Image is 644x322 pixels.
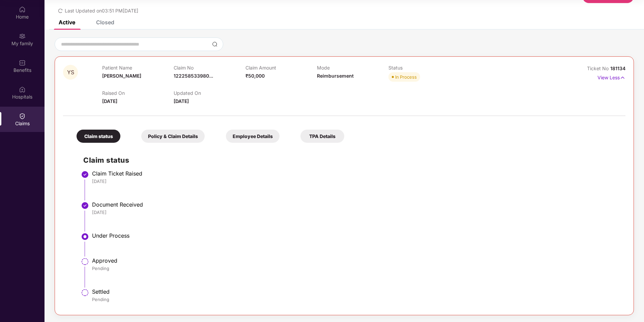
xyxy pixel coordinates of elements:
[597,72,625,81] p: View Less
[19,33,26,39] img: svg+xml;base64,PHN2ZyB3aWR0aD0iMjAiIGhlaWdodD0iMjAiIHZpZXdCb3g9IjAgMCAyMCAyMCIgZmlsbD0ibm9uZSIgeG...
[19,86,26,93] img: svg+xml;base64,PHN2ZyBpZD0iSG9zcGl0YWxzIiB4bWxucz0iaHR0cDovL3d3dy53My5vcmcvMjAwMC9zdmciIHdpZHRoPS...
[388,65,460,71] p: Status
[81,170,89,179] img: svg+xml;base64,PHN2ZyBpZD0iU3RlcC1Eb25lLTMyeDMyIiB4bWxucz0iaHR0cDovL3d3dy53My5vcmcvMjAwMC9zdmciIH...
[174,73,213,79] span: 122258533980...
[92,201,619,208] div: Document Received
[19,6,26,13] img: svg+xml;base64,PHN2ZyBpZD0iSG9tZSIgeG1sbnM9Imh0dHA6Ly93d3cudzMub3JnLzIwMDAvc3ZnIiB3aWR0aD0iMjAiIG...
[81,202,89,210] img: svg+xml;base64,PHN2ZyBpZD0iU3RlcC1Eb25lLTMyeDMyIiB4bWxucz0iaHR0cDovL3d3dy53My5vcmcvMjAwMC9zdmciIH...
[92,296,619,302] div: Pending
[587,65,610,71] span: Ticket No
[300,130,344,143] div: TPA Details
[58,8,63,14] span: redo
[92,178,619,184] div: [DATE]
[67,70,74,75] span: YS
[92,257,619,264] div: Approved
[92,209,619,215] div: [DATE]
[19,59,26,66] img: svg+xml;base64,PHN2ZyBpZD0iQmVuZWZpdHMiIHhtbG5zPSJodHRwOi8vd3d3LnczLm9yZy8yMDAwL3N2ZyIgd2lkdGg9Ij...
[81,258,89,266] img: svg+xml;base64,PHN2ZyBpZD0iU3RlcC1QZW5kaW5nLTMyeDMyIiB4bWxucz0iaHR0cDovL3d3dy53My5vcmcvMjAwMC9zdm...
[83,155,619,166] h2: Claim status
[174,98,189,104] span: [DATE]
[317,73,354,79] span: Reimbursement
[226,130,280,143] div: Employee Details
[77,130,120,143] div: Claim status
[92,170,619,177] div: Claim Ticket Raised
[92,288,619,295] div: Settled
[102,98,117,104] span: [DATE]
[610,65,625,71] span: 181134
[81,289,89,297] img: svg+xml;base64,PHN2ZyBpZD0iU3RlcC1QZW5kaW5nLTMyeDMyIiB4bWxucz0iaHR0cDovL3d3dy53My5vcmcvMjAwMC9zdm...
[395,74,417,80] div: In Process
[92,265,619,271] div: Pending
[245,65,317,71] p: Claim Amount
[96,19,114,26] div: Closed
[102,90,174,96] p: Raised On
[102,73,141,79] span: [PERSON_NAME]
[102,65,174,71] p: Patient Name
[141,130,205,143] div: Policy & Claim Details
[92,232,619,239] div: Under Process
[212,42,217,47] img: svg+xml;base64,PHN2ZyBpZD0iU2VhcmNoLTMyeDMyIiB4bWxucz0iaHR0cDovL3d3dy53My5vcmcvMjAwMC9zdmciIHdpZH...
[81,233,89,241] img: svg+xml;base64,PHN2ZyBpZD0iU3RlcC1BY3RpdmUtMzJ4MzIiIHhtbG5zPSJodHRwOi8vd3d3LnczLm9yZy8yMDAwL3N2Zy...
[245,73,265,79] span: ₹50,000
[174,90,245,96] p: Updated On
[317,65,388,71] p: Mode
[174,65,245,71] p: Claim No
[59,19,75,26] div: Active
[65,8,138,14] span: Last Updated on 03:51 PM[DATE]
[620,74,625,81] img: svg+xml;base64,PHN2ZyB4bWxucz0iaHR0cDovL3d3dy53My5vcmcvMjAwMC9zdmciIHdpZHRoPSIxNyIgaGVpZ2h0PSIxNy...
[19,113,26,119] img: svg+xml;base64,PHN2ZyBpZD0iQ2xhaW0iIHhtbG5zPSJodHRwOi8vd3d3LnczLm9yZy8yMDAwL3N2ZyIgd2lkdGg9IjIwIi...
